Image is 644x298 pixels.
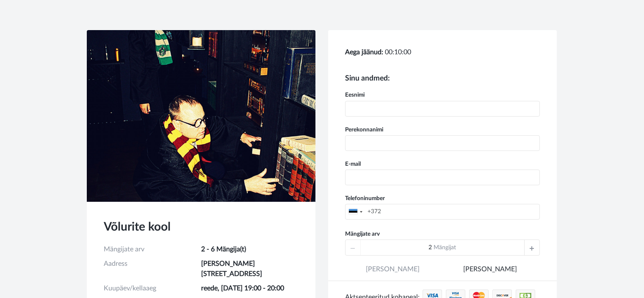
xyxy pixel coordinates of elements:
[428,245,432,251] span: 2
[104,242,201,256] td: Mängijate arv
[201,242,299,256] td: 2 - 6 Mängija(t)
[104,219,299,235] h3: Võlurite kool
[104,256,201,281] td: Aadress
[345,265,440,281] span: [PERSON_NAME]
[385,49,394,56] span: 00:
[201,281,299,295] td: reede, [DATE] 19:00 - 20:00
[345,74,540,82] h5: Sinu andmed:
[104,281,201,295] td: Kuupäev/kellaaeg
[339,194,546,203] label: Telefoninumber
[404,49,411,56] span: 00
[87,30,315,202] img: Võlurite kool
[394,49,404,56] span: 10:
[434,245,456,251] span: Mängijat
[345,49,383,56] b: Aega jäänud:
[345,204,365,219] div: Estonia (Eesti): +372
[339,160,546,168] label: E-mail
[339,91,546,99] label: Eesnimi
[201,256,299,281] td: [PERSON_NAME] [STREET_ADDRESS]
[339,125,546,134] label: Perekonnanimi
[345,230,380,238] label: Mängijate arv
[442,265,537,281] a: [PERSON_NAME]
